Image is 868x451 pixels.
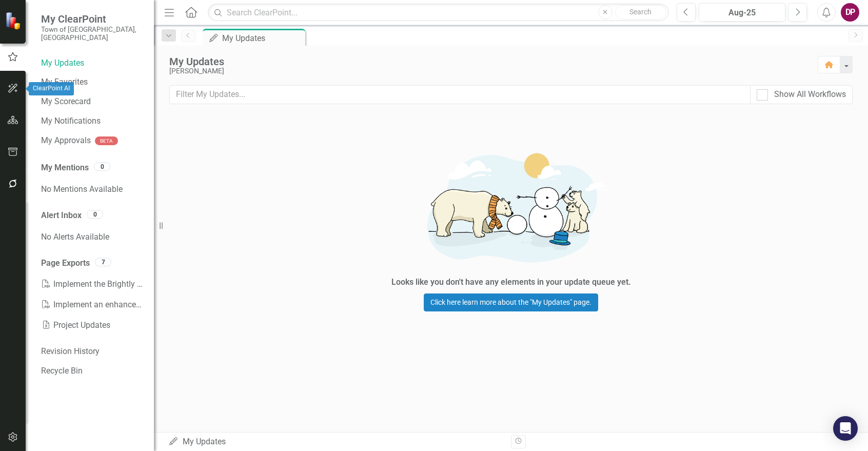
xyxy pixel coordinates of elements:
div: No Mentions Available [41,179,144,200]
div: 0 [94,162,110,171]
a: My Updates [41,57,144,69]
a: Alert Inbox [41,210,82,222]
div: My Updates [168,436,503,448]
span: My ClearPoint [41,13,144,25]
img: Getting started [357,140,665,274]
div: Open Intercom Messenger [833,416,858,441]
div: My Updates [222,32,303,45]
div: Show All Workflows [774,89,846,101]
input: Filter My Updates... [169,85,751,104]
span: Search [629,8,652,16]
a: Page Exports [41,258,90,269]
div: [PERSON_NAME] [169,67,807,75]
a: My Notifications [41,115,144,127]
button: Search [615,5,666,19]
button: Aug-25 [699,3,785,22]
a: Project Updates [41,315,144,336]
input: Search ClearPoint... [208,4,669,22]
div: Aug-25 [702,7,782,19]
a: Revision History [41,346,144,358]
div: ClearPoint AI [29,82,74,95]
div: BETA [95,136,118,145]
small: Town of [GEOGRAPHIC_DATA], [GEOGRAPHIC_DATA] [41,25,144,42]
div: 0 [87,210,103,219]
a: Click here learn more about the "My Updates" page. [424,293,598,311]
div: My Updates [169,56,807,67]
a: Recycle Bin [41,365,144,377]
a: My Mentions [41,162,89,174]
div: No Alerts Available [41,227,144,247]
div: 7 [95,258,111,266]
a: My Approvals [41,135,91,147]
div: Looks like you don't have any elements in your update queue yet. [391,277,631,288]
button: DP [841,3,859,22]
a: My Favorites [41,76,144,88]
a: Implement an enhanced traffic enforcement progra [41,295,144,315]
img: ClearPoint Strategy [5,12,23,30]
a: Implement the Brightly Work Order Management Pla [41,274,144,295]
a: My Scorecard [41,96,144,108]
